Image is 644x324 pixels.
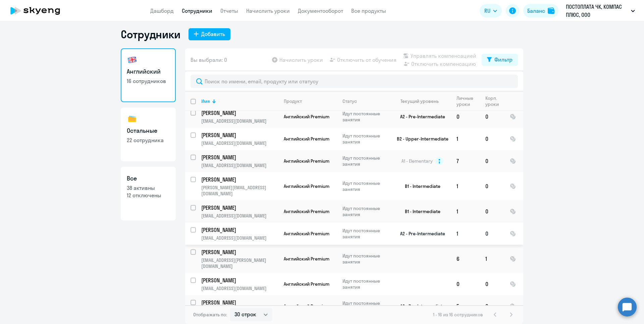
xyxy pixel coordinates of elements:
[127,184,170,192] p: 38 активны
[201,140,278,146] p: [EMAIL_ADDRESS][DOMAIN_NAME]
[451,150,480,172] td: 7
[201,226,278,234] a: [PERSON_NAME]
[484,7,490,15] span: RU
[284,114,329,120] span: Английский Premium
[121,28,180,41] h1: Сотрудники
[342,155,388,167] p: Идут постоянные занятия
[480,150,504,172] td: 0
[127,114,138,124] img: others
[127,136,170,144] p: 22 сотрудника
[201,235,278,241] p: [EMAIL_ADDRESS][DOMAIN_NAME]
[284,281,329,287] span: Английский Premium
[527,7,545,15] div: Баланс
[127,126,170,135] h3: Остальные
[284,256,329,262] span: Английский Premium
[389,295,451,317] td: A2 - Pre-Intermediate
[394,98,451,104] div: Текущий уровень
[480,245,504,273] td: 1
[201,248,277,256] p: [PERSON_NAME]
[127,54,138,65] img: english
[201,131,277,139] p: [PERSON_NAME]
[127,77,170,85] p: 16 сотрудников
[485,95,504,107] div: Корп. уроки
[150,7,174,14] a: Дашборд
[451,200,480,222] td: 1
[298,7,343,14] a: Документооборот
[480,106,504,128] td: 0
[480,200,504,222] td: 0
[480,273,504,295] td: 0
[342,133,388,145] p: Идут постоянные занятия
[342,98,357,104] div: Статус
[201,109,277,117] p: [PERSON_NAME]
[201,162,278,168] p: [EMAIL_ADDRESS][DOMAIN_NAME]
[457,95,480,107] div: Личные уроки
[342,205,388,217] p: Идут постоянные занятия
[523,4,558,17] button: Балансbalance
[482,54,518,66] button: Фильтр
[201,204,278,211] a: [PERSON_NAME]
[189,28,230,40] button: Добавить
[480,295,504,317] td: 0
[201,176,277,183] p: [PERSON_NAME]
[127,174,170,183] h3: Все
[201,98,210,104] div: Имя
[457,95,474,107] div: Личные уроки
[400,98,439,104] div: Текущий уровень
[127,67,170,76] h3: Английский
[201,109,278,117] a: [PERSON_NAME]
[201,30,225,38] div: Добавить
[201,118,278,124] p: [EMAIL_ADDRESS][DOMAIN_NAME]
[451,106,480,128] td: 0
[342,98,388,104] div: Статус
[220,7,238,14] a: Отчеты
[480,222,504,245] td: 0
[201,154,277,161] p: [PERSON_NAME]
[201,98,278,104] div: Имя
[201,299,277,306] p: [PERSON_NAME]
[389,106,451,128] td: A2 - Pre-Intermediate
[201,185,278,197] p: [PERSON_NAME][EMAIL_ADDRESS][DOMAIN_NAME]
[127,192,170,199] p: 12 отключены
[451,172,480,200] td: 1
[480,172,504,200] td: 0
[480,128,504,150] td: 0
[548,7,554,14] img: balance
[201,226,277,234] p: [PERSON_NAME]
[284,136,329,142] span: Английский Premium
[451,245,480,273] td: 6
[201,277,278,284] a: [PERSON_NAME]
[201,248,278,256] a: [PERSON_NAME]
[389,222,451,245] td: A2 - Pre-Intermediate
[121,48,176,102] a: Английский16 сотрудников
[191,75,518,88] input: Поиск по имени, email, продукту или статусу
[342,253,388,265] p: Идут постоянные занятия
[182,7,212,14] a: Сотрудники
[201,277,277,284] p: [PERSON_NAME]
[284,208,329,214] span: Английский Premium
[342,278,388,290] p: Идут постоянные занятия
[342,180,388,192] p: Идут постоянные занятия
[246,7,290,14] a: Начислить уроки
[480,4,502,17] button: RU
[201,154,278,161] a: [PERSON_NAME]
[566,3,628,19] p: ПОСТОПЛАТА ЧК, КОМПАС ПЛЮС, ООО
[451,273,480,295] td: 0
[451,128,480,150] td: 1
[284,231,329,237] span: Английский Premium
[284,303,329,309] span: Английский Premium
[201,213,278,219] p: [EMAIL_ADDRESS][DOMAIN_NAME]
[342,111,388,123] p: Идут постоянные занятия
[201,299,278,306] a: [PERSON_NAME]
[451,295,480,317] td: 5
[201,285,278,291] p: [EMAIL_ADDRESS][DOMAIN_NAME]
[191,56,227,64] span: Вы выбрали: 0
[284,98,337,104] div: Продукт
[201,131,278,139] a: [PERSON_NAME]
[485,95,499,107] div: Корп. уроки
[451,222,480,245] td: 1
[389,128,451,150] td: B2 - Upper-Intermediate
[284,98,302,104] div: Продукт
[342,300,388,312] p: Идут постоянные занятия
